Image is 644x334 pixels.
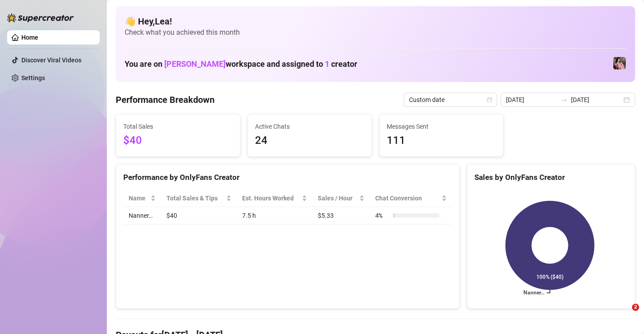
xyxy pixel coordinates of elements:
[506,95,557,105] input: Start date
[123,132,233,149] span: $40
[370,190,452,207] th: Chat Conversion
[312,207,370,224] td: $5.33
[387,122,496,131] span: Messages Sent
[21,74,45,81] a: Settings
[375,211,389,220] span: 4 %
[123,190,161,207] th: Name
[116,94,215,106] h4: Performance Breakdown
[632,304,639,311] span: 2
[21,57,81,64] a: Discover Viral Videos
[166,193,224,203] span: Total Sales & Tips
[255,132,365,149] span: 24
[242,193,300,203] div: Est. Hours Worked
[614,304,635,325] iframe: Intercom live chat
[237,207,312,224] td: 7.5 h
[375,193,440,203] span: Chat Conversion
[21,34,38,41] a: Home
[325,59,329,69] span: 1
[161,207,236,224] td: $40
[161,190,236,207] th: Total Sales & Tips
[123,122,233,131] span: Total Sales
[125,59,357,69] h1: You are on workspace and assigned to creator
[523,290,544,296] text: Nanner…
[164,59,226,69] span: [PERSON_NAME]
[255,122,365,131] span: Active Chats
[125,15,626,28] h4: 👋 Hey, Lea !
[129,193,149,203] span: Name
[560,96,567,103] span: swap-right
[560,96,567,103] span: to
[318,193,357,203] span: Sales / Hour
[613,57,626,69] img: Nanner
[125,28,626,37] span: Check what you achieved this month
[409,93,492,106] span: Custom date
[387,132,496,149] span: 111
[7,13,74,22] img: logo-BBDzfeDw.svg
[123,207,161,224] td: Nanner…
[312,190,370,207] th: Sales / Hour
[474,171,628,183] div: Sales by OnlyFans Creator
[571,95,622,105] input: End date
[123,171,452,183] div: Performance by OnlyFans Creator
[487,97,492,102] span: calendar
